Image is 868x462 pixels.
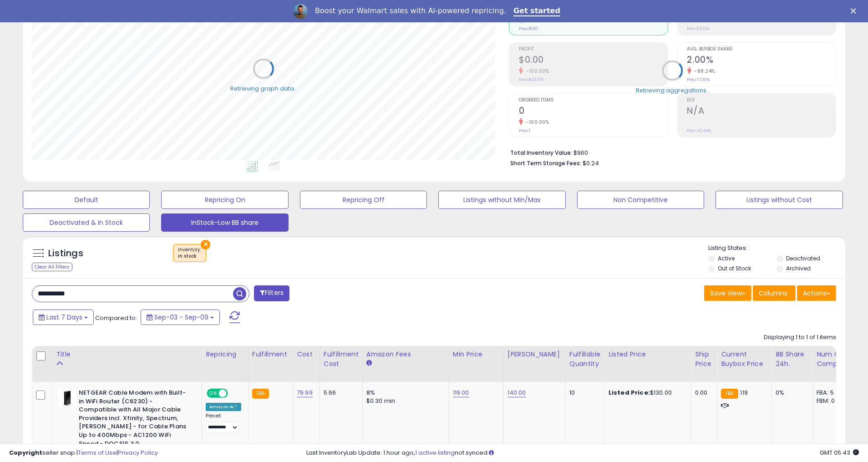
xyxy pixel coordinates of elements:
[577,191,704,209] button: Non Competitive
[252,350,289,359] div: Fulfillment
[716,191,843,209] button: Listings without Cost
[453,350,500,359] div: Min Price
[254,285,289,301] button: Filters
[721,350,768,369] div: Current Buybox Price
[695,350,713,369] div: Ship Price
[208,390,219,397] span: ON
[753,285,796,301] button: Columns
[201,240,210,249] button: ×
[415,448,455,457] a: 1 active listing
[56,350,198,359] div: Title
[23,213,150,232] button: Deactivated & In Stock
[366,397,442,405] div: $0.30 min
[252,389,269,399] small: FBA
[741,388,748,397] span: 119
[636,86,709,94] div: Retrieving aggregations..
[324,389,355,397] div: 5.66
[776,350,809,369] div: BB Share 24h.
[817,389,847,397] div: FBA: 5
[206,403,241,411] div: Amazon AI *
[178,253,201,259] div: in stock
[9,449,158,457] div: seller snap | |
[297,350,316,359] div: Cost
[764,333,836,342] div: Displaying 1 to 1 of 1 items
[33,310,94,325] button: Last 7 Days
[718,254,735,262] label: Active
[513,6,560,16] a: Get started
[609,350,687,359] div: Listed Price
[293,4,308,19] img: Profile image for Adrian
[695,389,710,397] div: 0.00
[79,389,189,450] b: NETGEAR Cable Modem with Built-in WiFi Router (C6230) - Compatible with All Major Cable Providers...
[508,388,526,397] a: 140.00
[58,389,76,407] img: 31P4dCgabBL._SL40_.jpg
[817,397,847,405] div: FBM: 0
[609,388,650,397] b: Listed Price:
[154,313,208,322] span: Sep-03 - Sep-09
[759,289,787,298] span: Columns
[297,388,313,397] a: 79.99
[704,285,751,301] button: Save View
[820,448,859,457] span: 2025-09-18 05:43 GMT
[851,8,860,14] div: Close
[141,310,220,325] button: Sep-03 - Sep-09
[9,448,42,457] strong: Copyright
[453,388,469,397] a: 119.00
[32,263,72,271] div: Clear All Filters
[718,264,751,272] label: Out of Stock
[161,213,288,232] button: InStock-Low BB share
[569,389,598,397] div: 10
[438,191,565,209] button: Listings without Min/Max
[118,448,158,457] a: Privacy Policy
[797,285,836,301] button: Actions
[721,389,738,399] small: FBA
[161,191,288,209] button: Repricing On
[817,350,850,369] div: Num of Comp.
[366,389,442,397] div: 8%
[366,350,445,359] div: Amazon Fees
[306,449,859,457] div: Last InventoryLab Update: 1 hour ago, not synced.
[786,254,820,262] label: Deactivated
[227,390,241,397] span: OFF
[23,191,150,209] button: Default
[48,247,83,260] h5: Listings
[46,313,82,322] span: Last 7 Days
[786,264,811,272] label: Archived
[569,350,601,369] div: Fulfillable Quantity
[315,6,506,15] div: Boost your Walmart sales with AI-powered repricing.
[300,191,427,209] button: Repricing Off
[206,350,244,359] div: Repricing
[206,413,241,433] div: Preset:
[709,244,845,253] p: Listing States:
[78,448,117,457] a: Terms of Use
[230,84,297,92] div: Retrieving graph data..
[178,246,201,260] span: Inventory :
[609,389,684,397] div: $130.00
[95,314,137,322] span: Compared to:
[324,350,359,369] div: Fulfillment Cost
[776,389,806,397] div: 0%
[366,359,372,367] small: Amazon Fees.
[508,350,562,359] div: [PERSON_NAME]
